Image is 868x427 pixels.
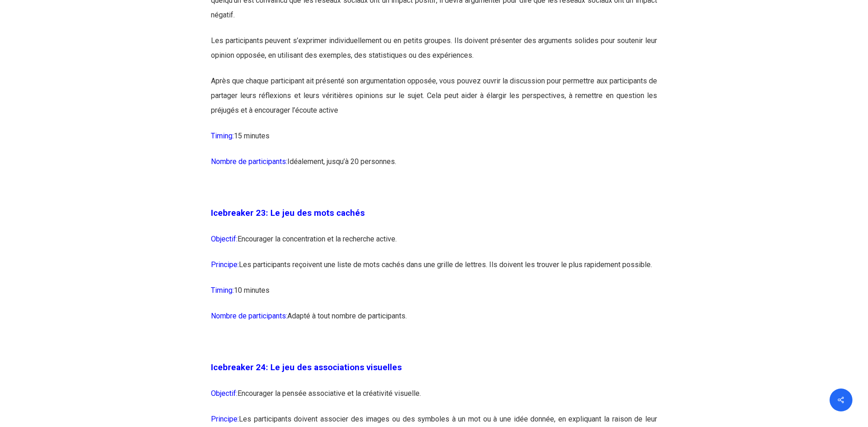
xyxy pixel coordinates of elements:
[211,415,239,423] span: Principe:
[211,154,657,180] p: Idéalement, jusqu’à 20 personnes.
[211,286,234,295] span: Timing:
[211,362,402,372] span: Icebreaker 24: Le jeu des associations visuelles
[211,232,657,257] p: Encourager la concentration et la recherche active.
[211,389,237,398] span: Objectif:
[211,33,657,74] p: Les participants peuvent s’exprimer individuellement ou en petits groupes. Ils doivent présenter ...
[211,309,657,334] p: Adapté à tout nombre de participants.
[211,235,237,243] span: Objectif:
[211,74,657,129] p: Après que chaque participant ait présenté son argumentation opposée, vous pouvez ouvrir la discus...
[211,257,657,283] p: Les participants reçoivent une liste de mots cachés dans une grille de lettres. Ils doivent les t...
[211,131,234,140] span: Timing:
[211,312,287,320] span: Nombre de participants:
[211,157,287,166] span: Nombre de participants:
[211,283,657,309] p: 10 minutes
[211,129,657,154] p: 15 minutes
[211,260,239,269] span: Principe:
[211,386,657,412] p: Encourager la pensée associative et la créativité visuelle.
[211,208,365,218] span: Icebreaker 23: Le jeu des mots cachés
